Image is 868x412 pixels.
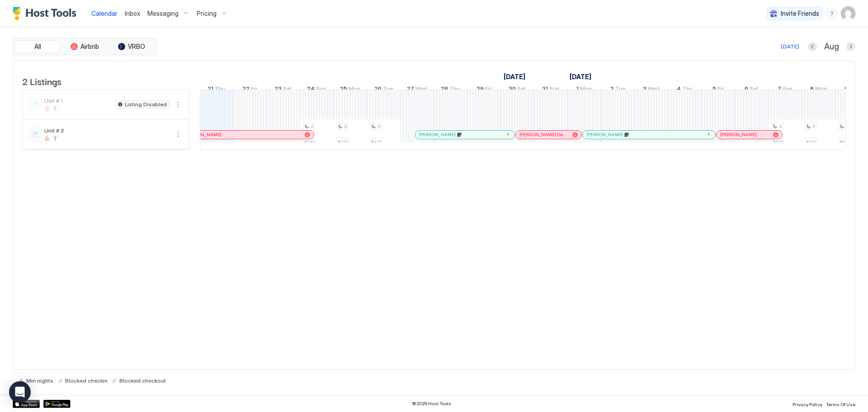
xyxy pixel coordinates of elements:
[517,85,526,95] span: Sat
[519,132,569,137] span: [PERSON_NAME] De Corn
[844,85,848,95] span: 9
[806,139,816,145] span: $127
[283,85,292,95] span: Sat
[80,43,99,51] span: Airbnb
[826,399,855,408] a: Terms Of Use
[540,83,561,96] a: August 31, 2025
[783,85,793,95] span: Sun
[574,83,594,96] a: September 1, 2025
[415,85,427,95] span: Wed
[405,83,429,96] a: August 27, 2025
[304,139,314,145] span: $127
[173,99,184,110] div: menu
[205,83,227,96] a: August 21, 2025
[338,83,363,96] a: August 25, 2025
[641,83,662,96] a: September 3, 2025
[793,399,822,408] a: Privacy Policy
[474,83,494,96] a: August 29, 2025
[349,85,360,95] span: Mon
[781,43,799,51] div: [DATE]
[720,132,757,137] span: [PERSON_NAME]
[307,85,315,95] span: 24
[44,127,169,134] span: Unit # 2
[338,139,348,145] span: $127
[742,83,760,96] a: September 6, 2025
[274,85,282,95] span: 23
[842,83,862,96] a: September 9, 2025
[441,85,448,95] span: 28
[501,70,528,83] a: August 6, 2025
[173,129,184,140] button: More options
[648,85,660,95] span: Wed
[272,83,294,96] a: August 23, 2025
[65,377,108,384] span: Blocked checkin
[710,83,726,96] a: September 5, 2025
[615,85,625,95] span: Tue
[712,85,716,95] span: 5
[13,7,80,20] a: Host Tools Logo
[26,377,53,384] span: Min nights
[185,132,222,137] span: [PERSON_NAME]
[449,85,460,95] span: Thu
[91,9,118,18] a: Calendar
[846,42,855,51] button: Next month
[173,129,184,140] div: menu
[815,85,827,95] span: Mon
[586,132,623,137] span: [PERSON_NAME]
[383,85,393,95] span: Tue
[826,402,855,407] span: Terms Of Use
[109,40,154,53] button: VRBO
[13,400,40,408] a: App Store
[808,42,817,51] button: Previous month
[215,85,225,95] span: Thu
[549,85,559,95] span: Sun
[775,83,795,96] a: September 7, 2025
[509,85,516,95] span: 30
[128,43,145,51] span: VRBO
[476,85,484,95] span: 29
[125,9,140,17] span: Inbox
[506,83,528,96] a: August 30, 2025
[340,85,347,95] span: 25
[371,139,381,145] span: $127
[311,123,313,129] span: 2
[778,85,781,95] span: 7
[576,85,579,95] span: 1
[810,85,814,95] span: 8
[197,9,217,18] span: Pricing
[677,85,681,95] span: 4
[808,83,829,96] a: September 8, 2025
[147,9,179,18] span: Messaging
[34,43,41,51] span: All
[580,85,592,95] span: Mon
[643,85,646,95] span: 3
[240,83,259,96] a: August 22, 2025
[717,85,724,95] span: Fri
[682,85,693,95] span: Thu
[780,41,801,52] button: [DATE]
[407,85,414,95] span: 27
[91,9,118,17] span: Calendar
[675,83,695,96] a: September 4, 2025
[242,85,250,95] span: 22
[750,85,758,95] span: Sat
[419,132,456,137] span: [PERSON_NAME]
[344,123,347,129] span: 2
[485,85,491,95] span: Fri
[43,400,71,408] a: Google Play Store
[841,6,855,21] div: User profile
[773,139,783,145] span: $127
[745,85,748,95] span: 6
[62,40,107,53] button: Airbnb
[781,9,819,18] span: Invite Friends
[826,8,837,19] div: menu
[610,85,614,95] span: 2
[779,123,782,129] span: 2
[374,85,382,95] span: 26
[125,9,140,18] a: Inbox
[812,123,815,129] span: 2
[44,97,112,104] span: Unit # 1
[793,402,822,407] span: Privacy Policy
